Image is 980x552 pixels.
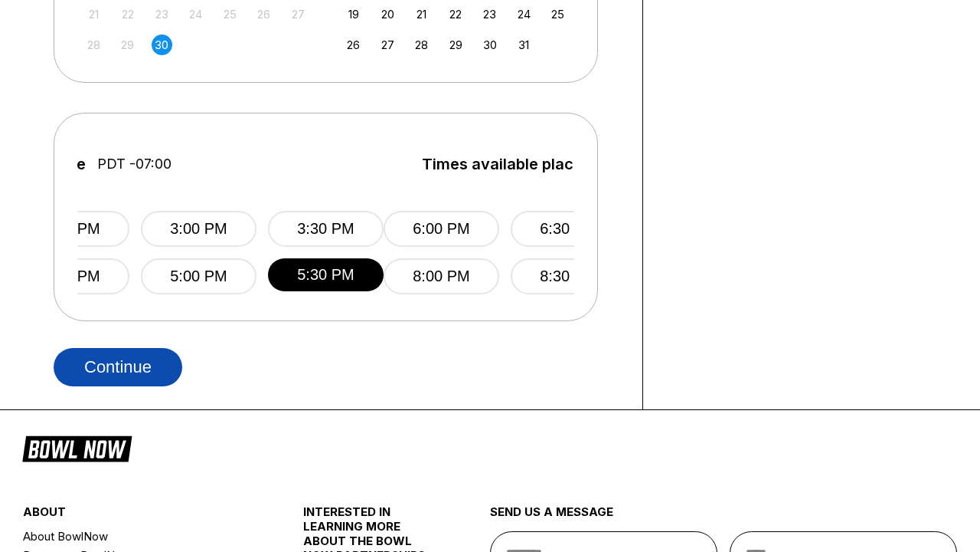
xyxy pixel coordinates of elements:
[377,4,398,25] div: Choose Monday, October 20th, 2025
[23,504,256,527] div: about
[83,34,104,55] div: Not available Sunday, September 28th, 2025
[514,34,534,55] div: Choose Friday, October 31st, 2025
[422,156,583,172] span: Times available place
[511,211,626,247] button: 6:30 PM
[343,34,364,55] div: Choose Sunday, October 26th, 2025
[54,348,182,386] button: Continue
[220,4,240,25] div: Not available Thursday, September 25th, 2025
[141,211,256,247] button: 3:00 PM
[377,34,398,55] div: Choose Monday, October 27th, 2025
[479,4,500,25] div: Choose Thursday, October 23rd, 2025
[268,258,384,291] button: 5:30 PM
[384,211,499,247] button: 6:00 PM
[446,34,466,55] div: Choose Wednesday, October 29th, 2025
[446,4,466,25] div: Choose Wednesday, October 22nd, 2025
[384,258,499,294] button: 8:00 PM
[411,4,432,25] div: Choose Tuesday, October 21st, 2025
[253,4,274,25] div: Not available Friday, September 26th, 2025
[411,34,432,55] div: Choose Tuesday, October 28th, 2025
[185,4,206,25] div: Not available Wednesday, September 24th, 2025
[83,4,104,25] div: Not available Sunday, September 21st, 2025
[288,4,309,25] div: Not available Saturday, September 27th, 2025
[479,34,500,55] div: Choose Thursday, October 30th, 2025
[23,527,256,546] a: About BowlNow
[141,258,256,294] button: 5:00 PM
[511,258,626,294] button: 8:30 PM
[117,4,138,25] div: Not available Monday, September 22nd, 2025
[490,504,957,531] div: send us a message
[514,4,534,25] div: Choose Friday, October 24th, 2025
[547,4,568,25] div: Choose Saturday, October 25th, 2025
[268,211,384,247] button: 3:30 PM
[343,4,364,25] div: Choose Sunday, October 19th, 2025
[117,34,138,55] div: Not available Monday, September 29th, 2025
[152,4,172,25] div: Not available Tuesday, September 23rd, 2025
[97,156,171,172] span: PDT -07:00
[152,34,172,55] div: Choose Tuesday, September 30th, 2025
